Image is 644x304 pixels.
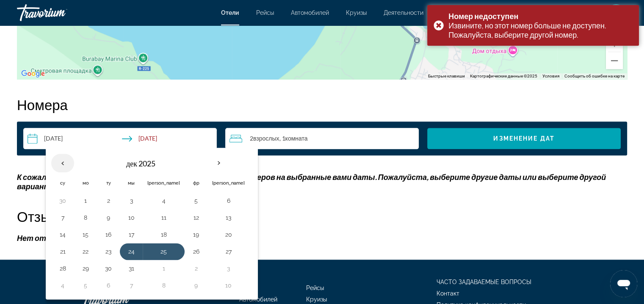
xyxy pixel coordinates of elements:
button: День 19 [189,229,203,240]
button: Быстрые клавиши [428,73,465,79]
button: День 7 [56,212,69,224]
p: Нет отзывов гостей об этой опции. [17,233,627,243]
h2: Номера [17,96,627,113]
button: День 13 [212,212,245,224]
a: Открыть эту область в Google Картах (в новом окне) [19,68,47,79]
button: День 5 [189,195,203,207]
button: День 11 [147,212,180,224]
a: ЧАСТО ЗАДАВАЕМЫЕ ВОПРОСЫ [437,279,531,285]
button: Путешественники: 2 взрослых, 0 детей [225,128,419,149]
button: День 16 [102,229,115,240]
a: Травориум [17,2,102,24]
button: День 24 [124,246,138,257]
a: Круизы [346,9,367,16]
button: День 6 [212,195,245,207]
a: Условия (ссылка откроется в новой вкладке) [542,74,559,78]
font: дек 2025 [126,159,155,168]
a: Деятельности [384,9,423,16]
button: День 21 [56,246,69,257]
span: Взрослых [253,135,279,142]
a: Контакт [437,290,459,297]
font: 2 [250,135,253,142]
button: День 15 [79,229,92,240]
img: Гугл [19,68,47,79]
button: В следующем месяце [207,153,230,173]
button: День 10 [212,279,245,291]
p: К сожалению, в этом объекте размещения нет свободных номеров на выбранные вами даты. Пожалуйста, ... [17,172,627,191]
button: День 6 [102,279,115,291]
h2: Отзывов [17,208,627,225]
button: День 1 [79,195,92,207]
button: День 12 [189,212,203,224]
div: Номер недоступен [448,11,633,21]
a: Рейсы [306,285,324,291]
span: Комната [285,135,308,142]
button: День 25 [147,246,180,257]
button: Пользовательское меню [605,4,627,22]
button: День 10 [124,212,138,224]
button: День 3 [124,195,138,207]
table: Левая сетка календаря [51,153,249,294]
button: День 20 [212,229,245,240]
button: День 30 [56,195,69,207]
button: Изменение дат [427,128,621,149]
button: День 2 [189,263,203,274]
a: Сообщить об ошибке на карте [564,74,625,78]
button: День 14 [56,229,69,240]
font: Номер недоступен [448,11,518,21]
iframe: Кнопка запуска окна обмена сообщениями [610,270,637,297]
button: День 26 [189,246,203,257]
button: День 28 [56,263,69,274]
button: День 31 [124,263,138,274]
button: Уменьшить [606,52,623,69]
button: День 8 [147,279,180,291]
div: Виджет поиска [23,128,621,149]
button: Выберите дату заезда и выезда [23,128,217,149]
button: День 23 [102,246,115,257]
button: День 27 [212,246,245,257]
button: День 17 [124,229,138,240]
a: Круизы [306,296,327,303]
a: Автомобилей [239,296,277,303]
a: Рейсы [256,9,274,16]
button: День 30 [102,263,115,274]
a: Автомобилей [291,9,329,16]
button: День 1 [147,263,180,274]
button: День 4 [56,279,69,291]
button: День 8 [79,212,92,224]
button: День 4 [147,195,180,207]
div: Извините, но этот номер больше не доступен. Пожалуйста, выберите другой номер. [448,21,633,39]
button: День 29 [79,263,92,274]
a: Отели [221,9,239,16]
button: День 7 [124,279,138,291]
button: День 2 [102,195,115,207]
button: День 22 [79,246,92,257]
button: Предыдущий месяц [51,153,74,173]
span: Изменение дат [493,135,554,142]
button: День 5 [79,279,92,291]
span: Картографические данные ©2025 [470,74,537,78]
font: , 1 [279,135,285,142]
button: День 9 [102,212,115,224]
button: День 3 [212,263,245,274]
button: День 18 [147,229,180,240]
button: День 9 [189,279,203,291]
